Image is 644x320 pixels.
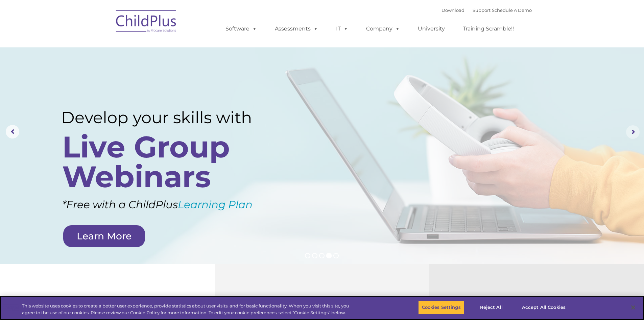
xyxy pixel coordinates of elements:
a: Assessments [268,22,325,36]
rs-layer: *Free with a ChildPlus [62,195,290,214]
rs-layer: Develop your skills with [61,108,274,127]
img: ChildPlus by Procare Solutions [113,5,180,39]
a: Software [219,22,264,36]
a: IT [329,22,355,36]
span: Phone number [94,72,123,78]
button: Accept All Cookies [518,300,569,315]
button: Reject All [470,300,512,315]
a: Training Scramble!! [456,22,521,36]
a: Company [359,22,407,36]
a: Learning Plan [178,198,253,211]
a: University [411,22,452,36]
font: | [442,7,532,13]
button: Cookies Settings [418,300,464,315]
span: Last name [94,45,115,50]
div: This website uses cookies to create a better user experience, provide statistics about user visit... [22,303,354,316]
rs-layer: Live Group Webinars [62,132,271,192]
a: Download [442,7,464,13]
a: Support [473,7,491,13]
a: Learn More [63,225,145,247]
button: Close [626,300,641,315]
a: Schedule A Demo [492,7,532,13]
